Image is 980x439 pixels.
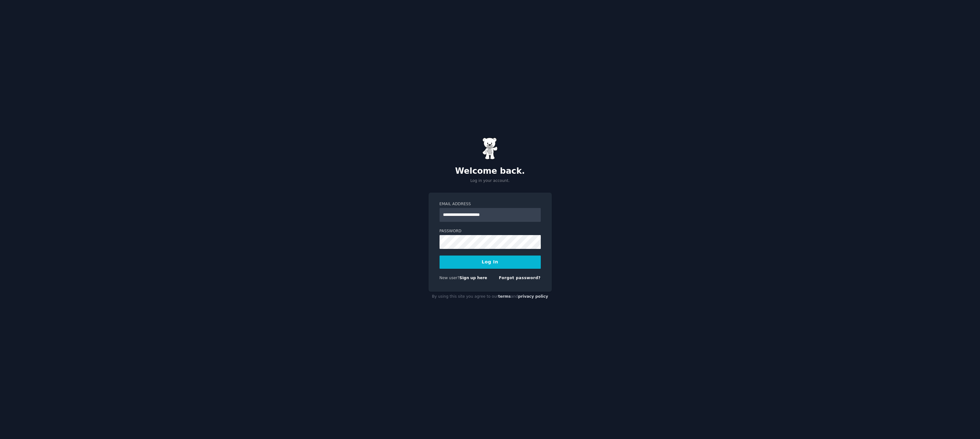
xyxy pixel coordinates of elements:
div: By using this site you agree to our and [429,292,552,302]
a: Sign up here [459,276,487,280]
button: Log In [440,256,541,269]
label: Password [440,228,541,234]
span: New user? [440,276,460,280]
a: terms [498,294,511,299]
label: Email Address [440,201,541,207]
a: privacy policy [518,294,548,299]
a: Forgot password? [499,276,541,280]
p: Log in your account. [429,178,552,184]
h2: Welcome back. [429,166,552,176]
img: Gummy Bear [482,138,498,160]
